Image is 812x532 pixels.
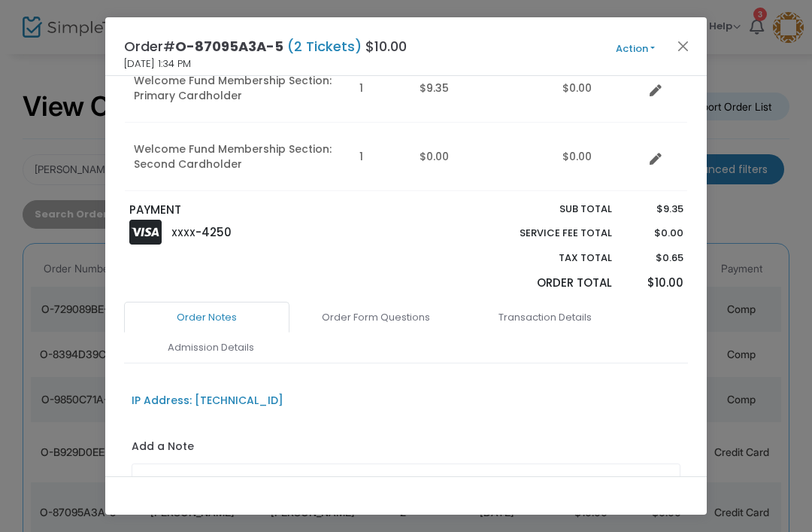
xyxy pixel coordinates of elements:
[553,123,644,191] td: $0.00
[175,37,283,56] span: O-87095A3A-5
[350,54,411,123] td: 1
[462,302,628,333] a: Transaction Details
[553,54,644,123] td: $0.00
[128,332,293,363] a: Admission Details
[350,123,411,191] td: 1
[132,439,194,458] label: Add a Note
[484,202,612,217] p: Sub total
[125,54,350,123] td: Welcome Fund Membership Section: Primary Cardholder
[124,56,191,71] span: [DATE] 1:34 PM
[590,41,680,57] button: Action
[626,275,683,292] p: $10.00
[124,36,407,56] h4: Order# $10.00
[171,226,195,239] span: XXXX
[626,251,683,266] p: $0.65
[293,302,459,333] a: Order Form Questions
[411,54,553,123] td: $9.35
[484,226,612,241] p: Service Fee Total
[484,275,612,292] p: Order Total
[283,37,365,56] span: (2 Tickets)
[626,226,683,241] p: $0.00
[674,36,693,56] button: Close
[411,123,553,191] td: $0.00
[484,251,612,266] p: Tax Total
[125,123,350,191] td: Welcome Fund Membership Section: Second Cardholder
[124,302,289,333] a: Order Notes
[125,2,687,191] div: Data table
[129,202,399,219] p: PAYMENT
[626,202,683,217] p: $9.35
[195,224,232,240] span: -4250
[132,393,283,409] div: IP Address: [TECHNICAL_ID]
